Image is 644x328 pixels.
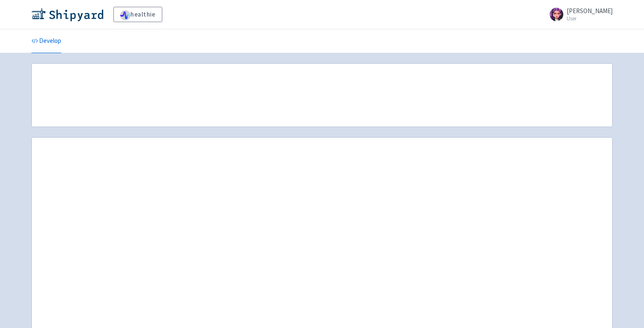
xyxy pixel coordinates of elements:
[31,8,103,21] img: Shipyard logo
[567,16,613,21] small: User
[113,7,162,22] a: healthie
[545,8,613,21] a: [PERSON_NAME] User
[31,29,61,53] a: Develop
[567,7,613,15] span: [PERSON_NAME]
